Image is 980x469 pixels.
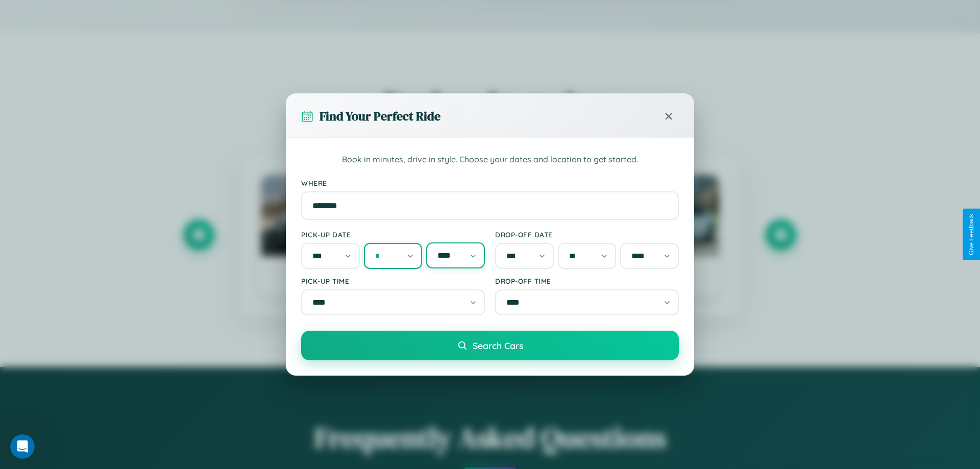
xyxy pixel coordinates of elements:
p: Book in minutes, drive in style. Choose your dates and location to get started. [301,153,679,166]
label: Where [301,179,679,187]
label: Drop-off Date [495,230,679,239]
label: Drop-off Time [495,277,679,285]
h3: Find Your Perfect Ride [320,108,440,125]
label: Pick-up Time [301,277,485,285]
label: Pick-up Date [301,230,485,239]
span: Search Cars [473,340,523,351]
button: Search Cars [301,331,679,360]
